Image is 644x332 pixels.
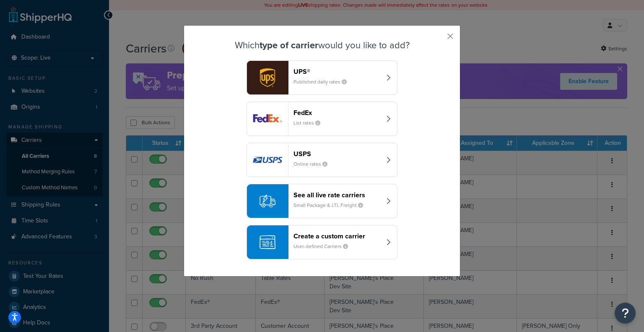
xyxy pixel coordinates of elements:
[260,234,275,250] img: icon-carrier-custom-c93b8a24.svg
[247,143,397,177] button: usps logoUSPSOnline rates
[247,143,288,177] img: usps logo
[615,303,636,324] button: Open Resource Center
[247,60,397,95] button: ups logoUPS®Published daily rates
[293,78,353,86] small: Published daily rates
[293,150,381,158] header: USPS
[260,193,275,209] img: icon-carrier-liverate-becf4550.svg
[247,102,397,136] button: fedEx logoFedExList rates
[247,184,397,218] button: See all live rate carriersSmall Package & LTL Freight
[247,225,397,259] button: Create a custom carrierUser-defined Carriers
[293,160,334,168] small: Online rates
[205,40,439,50] h3: Which would you like to add?
[293,243,355,250] small: User-defined Carriers
[293,68,381,76] header: UPS®
[247,61,288,94] img: ups logo
[260,38,318,52] strong: type of carrier
[247,102,288,136] img: fedEx logo
[293,109,381,117] header: FedEx
[293,201,370,209] small: Small Package & LTL Freight
[293,232,381,240] header: Create a custom carrier
[293,191,381,199] header: See all live rate carriers
[293,119,327,127] small: List rates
